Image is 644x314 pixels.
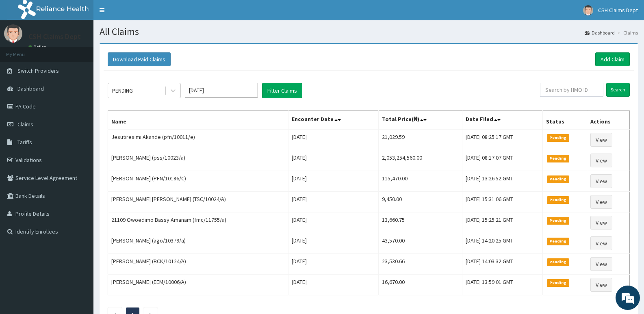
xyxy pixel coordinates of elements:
[288,275,378,295] td: [DATE]
[108,233,288,254] td: [PERSON_NAME] (ago/10379/a)
[378,275,462,295] td: 16,670.00
[590,278,612,292] a: View
[108,192,288,212] td: [PERSON_NAME] [PERSON_NAME] (TSC/10024/A)
[112,87,133,95] div: PENDING
[595,52,630,66] a: Add Claim
[17,139,32,146] span: Tariffs
[378,150,462,171] td: 2,053,254,560.00
[288,111,378,130] th: Encounter Date
[462,171,542,192] td: [DATE] 13:26:52 GMT
[583,5,593,15] img: User Image
[547,134,569,141] span: Pending
[288,254,378,275] td: [DATE]
[590,257,612,271] a: View
[288,171,378,192] td: [DATE]
[100,26,638,37] h1: All Claims
[108,150,288,171] td: [PERSON_NAME] (pss/10023/a)
[262,83,302,98] button: Filter Claims
[108,275,288,295] td: [PERSON_NAME] (EEM/10006/A)
[462,111,542,130] th: Date Filed
[288,129,378,150] td: [DATE]
[288,233,378,254] td: [DATE]
[616,29,638,36] li: Claims
[547,217,569,224] span: Pending
[462,233,542,254] td: [DATE] 14:20:25 GMT
[108,171,288,192] td: [PERSON_NAME] (PFN/10186/C)
[288,150,378,171] td: [DATE]
[378,254,462,275] td: 23,530.66
[590,133,612,147] a: View
[590,154,612,167] a: View
[462,150,542,171] td: [DATE] 08:17:07 GMT
[28,33,81,40] p: CSH Claims Dept
[378,171,462,192] td: 115,470.00
[585,29,615,36] a: Dashboard
[547,196,569,204] span: Pending
[17,67,59,74] span: Switch Providers
[378,111,462,130] th: Total Price(₦)
[590,174,612,188] a: View
[185,83,258,97] input: Select Month and Year
[547,238,569,245] span: Pending
[378,192,462,212] td: 9,450.00
[462,275,542,295] td: [DATE] 13:59:01 GMT
[462,192,542,212] td: [DATE] 15:31:06 GMT
[547,258,569,266] span: Pending
[378,233,462,254] td: 43,570.00
[378,212,462,233] td: 13,660.75
[547,175,569,183] span: Pending
[4,24,22,43] img: User Image
[108,129,288,150] td: Jesutiresimi Akande (pfn/10011/e)
[606,83,630,97] input: Search
[108,254,288,275] td: [PERSON_NAME] (BCK/10124/A)
[590,216,612,230] a: View
[462,129,542,150] td: [DATE] 08:25:17 GMT
[288,212,378,233] td: [DATE]
[598,6,638,14] span: CSH Claims Dept
[547,279,569,286] span: Pending
[462,212,542,233] td: [DATE] 15:25:21 GMT
[108,212,288,233] td: 21109 Owoedimo Bassy Amanam (fmc/11755/a)
[28,44,48,50] a: Online
[587,111,629,130] th: Actions
[108,111,288,130] th: Name
[17,85,44,92] span: Dashboard
[378,129,462,150] td: 21,029.59
[590,236,612,250] a: View
[17,121,33,128] span: Claims
[590,195,612,209] a: View
[540,83,603,97] input: Search by HMO ID
[462,254,542,275] td: [DATE] 14:03:32 GMT
[542,111,587,130] th: Status
[108,52,171,66] button: Download Paid Claims
[288,192,378,212] td: [DATE]
[547,155,569,162] span: Pending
